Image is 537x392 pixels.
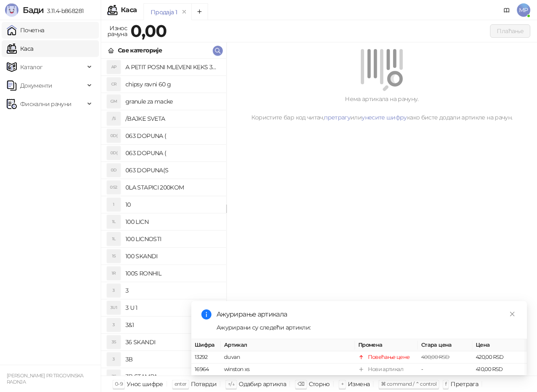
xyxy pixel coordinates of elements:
td: 410,00 RSD [472,363,527,376]
img: Logo [5,3,18,17]
div: 3 [107,318,120,332]
span: 0-9 [115,381,123,387]
h4: 10 [125,198,219,211]
a: Почетна [7,22,44,39]
div: Каса [121,7,137,13]
div: 1R [107,267,120,280]
div: Измена [348,379,370,389]
div: Претрага [451,379,478,389]
th: Цена [472,339,527,351]
button: Плаћање [490,24,530,38]
th: Шифра [191,339,221,351]
h4: 063 DOPUNA(S [125,164,219,177]
div: GM [107,95,120,108]
td: winston xs [221,363,355,376]
span: Документи [20,77,52,94]
div: Одабир артикла [239,379,286,389]
td: - [418,363,472,376]
button: remove [179,8,190,16]
span: close [509,311,515,317]
div: Унос шифре [127,379,163,389]
h4: 063 DOPUNA ( [125,129,219,143]
span: MP [517,3,530,17]
div: 0D( [107,146,120,160]
td: 16964 [191,363,221,376]
a: претрагу [324,114,350,121]
span: Бади [23,5,44,15]
div: Потврди [191,379,217,389]
h4: 063 DOPUNA ( [125,146,219,160]
a: Close [508,309,517,319]
div: 3S [107,370,120,383]
h4: 3B [125,353,219,366]
div: 1S [107,249,120,263]
div: AP [107,60,120,74]
a: Документација [500,3,514,17]
button: Add tab [191,3,208,20]
span: ⌫ [297,381,304,387]
div: Нема артикала на рачуну. Користите бар код читач, или како бисте додали артикле на рачун. [237,94,527,122]
span: info-circle [201,309,211,319]
th: Артикал [221,339,355,351]
span: ⌘ command / ⌃ control [381,381,437,387]
a: унесите шифру [362,114,407,121]
div: /S [107,112,120,125]
div: 3U1 [107,301,120,314]
a: Каса [7,40,33,57]
h4: 100S RONHIL [125,267,219,280]
div: 3S [107,335,120,349]
small: [PERSON_NAME] PR TRGOVINSKA RADNJA [7,373,83,385]
div: grid [101,59,226,376]
span: + [341,381,344,387]
h4: granule za macke [125,95,219,108]
div: 0S2 [107,181,120,194]
div: 0D [107,164,120,177]
span: 3.11.4-b868281 [44,7,83,15]
h4: 36 SKANDI [125,335,219,349]
h4: 3 [125,284,219,297]
td: 13292 [191,351,221,363]
h4: 100 LICNOSTI [125,232,219,246]
h4: chipsy ravni 60 g [125,78,219,91]
div: Нови артикал [368,365,403,374]
div: Продаја 1 [151,8,177,17]
h4: 3B STAMPA [125,370,219,383]
th: Промена [355,339,418,351]
span: 400,00 RSD [421,354,450,360]
div: Повећање цене [368,353,410,361]
h4: 0LA STAPICI 200KOM [125,181,219,194]
div: 3 [107,284,120,297]
div: Све категорије [118,46,162,55]
h4: /BAJKE SVETA [125,112,219,125]
th: Стара цена [418,339,472,351]
div: 1L [107,232,120,246]
h4: 100 LICN [125,215,219,228]
span: Каталог [20,59,43,75]
span: f [445,381,446,387]
td: duvan [221,351,355,363]
span: ↑/↓ [228,381,235,387]
div: Сторно [309,379,330,389]
div: Износ рачуна [106,23,129,39]
div: Ажурирани су следећи артикли: [216,323,517,332]
td: 420,00 RSD [472,351,527,363]
span: Фискални рачуни [20,96,71,112]
h4: 3 U 1 [125,301,219,314]
strong: 0,00 [130,21,167,41]
div: 0D( [107,129,120,143]
div: 1 [107,198,120,211]
div: CR [107,78,120,91]
div: Ажурирање артикала [216,309,517,319]
h4: 100 SKANDI [125,249,219,263]
div: 3 [107,353,120,366]
span: enter [175,381,187,387]
h4: 3&1 [125,318,219,332]
div: 1L [107,215,120,228]
h4: A PETIT POSNI MLEVENI KEKS 300G [125,60,219,74]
